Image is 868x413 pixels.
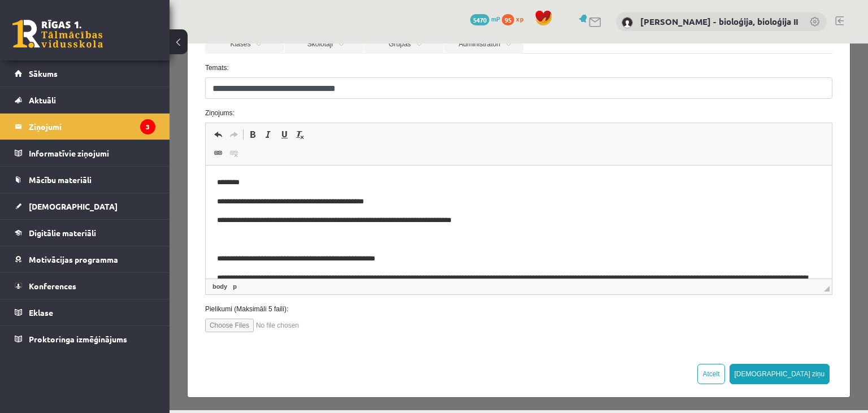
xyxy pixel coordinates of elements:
a: Remove Format [123,84,138,98]
span: 95 [502,14,514,25]
a: Informatīvie ziņojumi [15,140,155,166]
label: Ziņojums: [27,64,671,75]
iframe: Editor, wiswyg-editor-47024725443040-1757423138-963 [36,122,662,235]
a: Aktuāli [15,87,155,113]
a: Italic (Ctrl+I) [91,84,107,98]
a: Eklase [15,299,155,325]
span: 5470 [470,14,489,25]
button: Atcelt [528,320,555,341]
a: Mācību materiāli [15,167,155,193]
label: Temats: [27,19,671,29]
legend: Informatīvie ziņojumi [29,140,155,166]
a: Undo (Ctrl+Z) [41,84,57,98]
a: Digitālie materiāli [15,220,155,246]
a: Underline (Ctrl+U) [107,84,123,98]
a: Sākums [15,60,155,86]
button: [DEMOGRAPHIC_DATA] ziņu [560,320,661,341]
a: 5470 mP [470,14,500,23]
a: [PERSON_NAME] - bioloģija, bioloģija II [640,16,798,27]
a: Redo (Ctrl+Y) [57,84,72,98]
span: Sākums [29,68,58,79]
legend: Ziņojumi [29,114,155,140]
img: Elza Saulīte - bioloģija, bioloģija II [622,17,633,28]
a: Motivācijas programma [15,246,155,272]
span: Motivācijas programma [29,254,118,264]
a: Ziņojumi3 [15,114,155,140]
i: 3 [140,119,155,134]
a: Rīgas 1. Tālmācības vidusskola [12,20,103,48]
span: Aktuāli [29,95,56,105]
body: Editor, wiswyg-editor-47024725443040-1757423138-963 [11,11,615,142]
label: Pielikumi (Maksimāli 5 faili): [27,260,671,271]
a: 95 xp [502,14,529,23]
a: body element [41,238,60,248]
a: p element [61,238,70,248]
span: mP [491,14,500,23]
span: Mācību materiāli [29,175,92,185]
span: Resize [654,242,660,248]
span: Proktoringa izmēģinājums [29,334,127,344]
a: Bold (Ctrl+B) [75,84,91,98]
a: [DEMOGRAPHIC_DATA] [15,193,155,219]
span: Digitālie materiāli [29,228,96,238]
a: Link (Ctrl+K) [41,102,57,117]
span: [DEMOGRAPHIC_DATA] [29,201,118,211]
span: Eklase [29,307,53,318]
span: xp [516,14,523,23]
a: Unlink [57,102,72,117]
a: Konferences [15,273,155,299]
a: Proktoringa izmēģinājums [15,326,155,352]
span: Konferences [29,281,76,291]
